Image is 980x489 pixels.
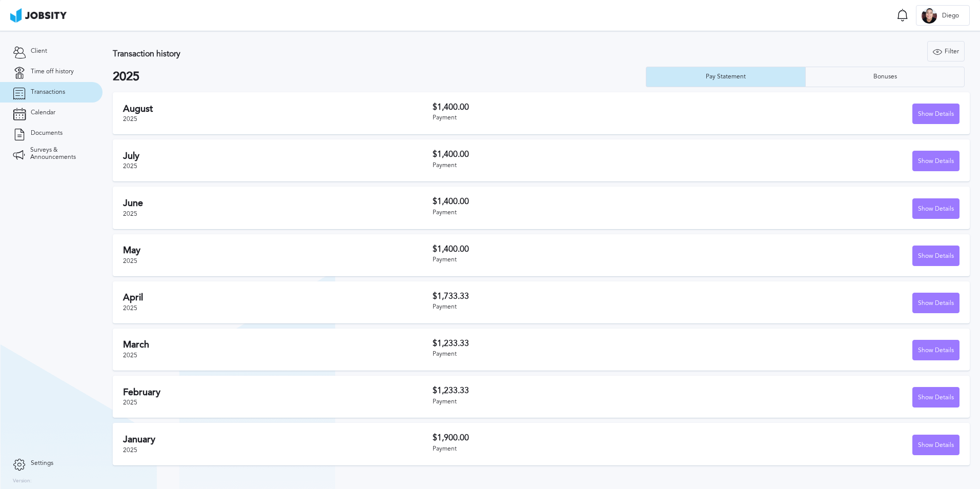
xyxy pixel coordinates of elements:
[913,151,959,172] div: Show Details
[123,115,137,123] span: 2025
[912,198,959,219] button: Show Details
[433,197,696,206] h3: $1,400.00
[912,104,959,124] button: Show Details
[927,41,965,62] button: Filter
[31,68,74,75] span: Time off history
[805,67,965,87] button: Bonuses
[433,433,696,442] h3: $1,900.00
[123,245,433,256] h2: May
[433,162,696,169] div: Payment
[123,446,137,454] span: 2025
[123,339,433,350] h2: March
[913,293,959,314] div: Show Details
[433,256,696,263] div: Payment
[916,5,970,26] button: DDiego
[433,103,696,112] h3: $1,400.00
[913,388,959,408] div: Show Details
[912,340,959,360] button: Show Details
[928,42,964,62] div: Filter
[433,244,696,254] h3: $1,400.00
[433,150,696,159] h3: $1,400.00
[433,398,696,405] div: Payment
[433,303,696,311] div: Payment
[31,130,63,137] span: Documents
[913,104,959,125] div: Show Details
[433,114,696,121] div: Payment
[31,109,55,116] span: Calendar
[913,246,959,267] div: Show Details
[433,339,696,348] h3: $1,233.33
[123,151,433,161] h2: July
[937,12,964,19] span: Diego
[123,104,433,114] h2: August
[13,478,32,484] label: Version:
[31,89,65,96] span: Transactions
[31,460,53,467] span: Settings
[913,340,959,361] div: Show Details
[912,387,959,407] button: Show Details
[912,246,959,266] button: Show Details
[913,199,959,219] div: Show Details
[123,198,433,209] h2: June
[31,48,47,55] span: Client
[433,292,696,301] h3: $1,733.33
[922,8,937,24] div: D
[123,304,137,312] span: 2025
[123,210,137,217] span: 2025
[912,151,959,171] button: Show Details
[123,387,433,398] h2: February
[123,257,137,264] span: 2025
[433,351,696,358] div: Payment
[113,70,646,84] h2: 2025
[433,386,696,395] h3: $1,233.33
[868,73,902,80] div: Bonuses
[701,73,751,80] div: Pay Statement
[123,292,433,303] h2: April
[433,209,696,216] div: Payment
[123,352,137,359] span: 2025
[912,435,959,455] button: Show Details
[912,293,959,313] button: Show Details
[433,445,696,453] div: Payment
[113,49,579,58] h3: Transaction history
[123,399,137,406] span: 2025
[123,162,137,170] span: 2025
[913,435,959,456] div: Show Details
[10,8,67,23] img: ab4bad089aa723f57921c736e9817d99.png
[123,434,433,445] h2: January
[646,67,805,87] button: Pay Statement
[30,147,90,161] span: Surveys & Announcements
